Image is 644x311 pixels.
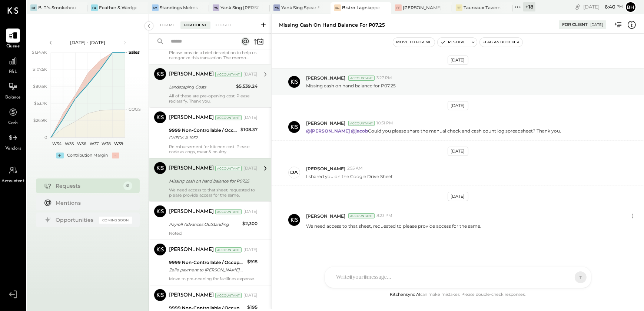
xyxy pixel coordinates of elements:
div: $2,300 [242,220,258,227]
text: $26.9K [33,118,47,123]
div: Missing cash on hand balance for P07.25 [169,177,255,185]
div: [DATE] [583,3,623,10]
div: Move to pre-opening for facilities expense. [169,276,258,281]
span: P&L [9,69,17,76]
div: Yank Sing Spear Street [281,4,319,11]
div: [DATE] [243,165,258,171]
div: Bistro Lagniappe [342,4,380,11]
div: Feather & Wedge [99,4,137,11]
div: [DATE] [243,247,258,253]
span: Cash [8,120,18,127]
text: W35 [65,141,74,146]
div: All of these are pre-opening cost. Please reclassify. Thank you. [169,93,258,104]
div: Accountant [215,166,242,171]
div: Standings Melrose [160,4,198,11]
div: Missing cash on hand balance for P07.25 [279,21,385,29]
div: YS [213,4,219,11]
div: [DATE] [448,56,468,65]
span: 2:55 AM [347,165,363,171]
div: Accountant [215,247,242,253]
div: Requests [56,182,120,190]
div: TT [456,4,462,11]
div: Please provide a brief description to help us categorize this transaction. The memo might be help... [169,50,258,60]
p: Could you please share the manual check and cash count log spreadsheet? Thank you. [306,128,561,134]
div: B. T.'s Smokehouse [38,4,76,11]
div: Taureaux Tavern [464,4,501,11]
a: P&L [0,54,26,76]
div: Payroll Advances Outstanding [169,221,240,228]
div: $5,539.24 [236,83,258,90]
div: 9999 Non-Controllable / Occupancy:To Be Classified P&L [169,127,238,134]
div: Accountant [348,213,375,218]
div: [PERSON_NAME] [169,292,214,299]
div: F& [91,4,98,11]
text: Sales [129,50,140,55]
div: SM [152,4,159,11]
span: [PERSON_NAME] [306,120,345,126]
div: Opportunities [56,216,95,224]
text: W34 [52,141,62,146]
div: Accountant [215,72,242,77]
div: copy link [574,3,581,11]
div: 9999 Non-Controllable / Occupancy:To Be Classified P&L [169,259,245,266]
div: 31 [123,181,132,190]
button: Move to for me [393,38,435,47]
div: [PERSON_NAME] [169,114,214,121]
div: [DATE] - [DATE] [56,39,119,46]
div: Closed [212,21,235,29]
div: Accountant [215,115,242,120]
text: 0 [44,135,47,140]
div: For Client [180,21,210,29]
div: For Client [562,22,588,28]
div: Accountant [348,121,375,126]
strong: @[PERSON_NAME] [306,128,350,134]
div: [PERSON_NAME] [169,208,214,215]
div: + 18 [523,2,535,11]
div: Zelle payment to [PERSON_NAME] JPM99bg2in6f [169,266,245,274]
text: $107.5K [33,67,47,72]
text: W37 [89,141,98,146]
div: [DATE] [243,115,258,121]
text: W38 [102,141,111,146]
div: Accountant [215,293,242,298]
span: Accountant [2,178,24,185]
button: Resolve [438,38,469,47]
div: [DATE] [448,147,468,156]
div: For Me [156,21,179,29]
div: Accountant [215,209,242,214]
div: [PERSON_NAME] [169,71,214,78]
div: [DATE] [448,101,468,110]
div: Mentions [56,199,129,207]
span: Balance [5,94,21,101]
div: [DATE] [243,209,258,215]
div: [PERSON_NAME] [169,165,214,172]
span: 8:23 PM [376,213,392,219]
span: Queue [6,43,20,50]
span: 3:27 PM [376,75,392,81]
div: BT [30,4,37,11]
a: Balance [0,80,26,101]
span: [PERSON_NAME] [306,75,345,81]
div: [DATE] [243,71,258,77]
div: $915 [247,258,258,265]
a: Vendors [0,131,26,152]
div: $195 [247,304,258,311]
div: Accountant [348,76,375,81]
text: $80.6K [33,84,47,89]
text: $134.4K [32,50,47,55]
text: W36 [77,141,86,146]
div: Yank Sing [PERSON_NAME][GEOGRAPHIC_DATA] [220,4,259,11]
div: [DATE] [243,292,258,298]
a: Accountant [0,163,26,185]
button: Bh [625,1,637,13]
div: CHECK # 1032 [169,134,238,141]
text: $53.7K [34,101,47,106]
a: Cash [0,105,26,127]
div: [PERSON_NAME] [169,246,214,254]
div: Contribution Margin [67,153,108,158]
div: [DATE] [590,22,603,27]
div: YS [273,4,280,11]
button: Flag as Blocker [480,38,522,47]
span: Vendors [5,146,21,152]
div: FF [395,4,402,11]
